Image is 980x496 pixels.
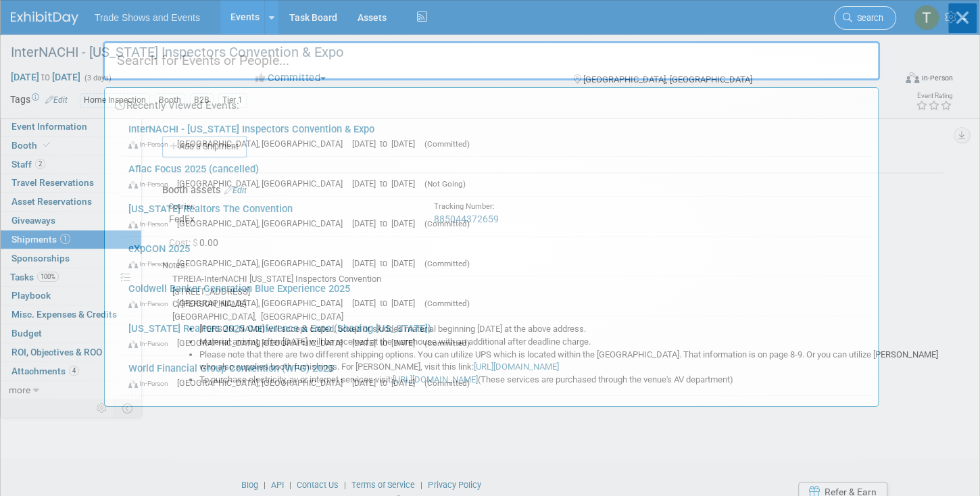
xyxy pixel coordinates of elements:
span: In-Person [128,339,174,348]
span: In-Person [128,220,174,228]
span: [GEOGRAPHIC_DATA], [GEOGRAPHIC_DATA] [177,139,349,149]
span: In-Person [128,140,174,149]
a: InterNACHI - [US_STATE] Inspectors Convention & Expo In-Person [GEOGRAPHIC_DATA], [GEOGRAPHIC_DAT... [122,117,871,156]
span: (Committed) [424,339,470,348]
span: [DATE] to [DATE] [352,139,422,149]
span: In-Person [128,379,174,388]
span: [DATE] to [DATE] [352,298,422,308]
span: In-Person [128,180,174,189]
span: [GEOGRAPHIC_DATA], [GEOGRAPHIC_DATA] [177,298,349,308]
span: In-Person [128,299,174,308]
span: [DATE] to [DATE] [352,338,422,348]
span: [DATE] to [DATE] [352,178,422,189]
a: [US_STATE] Realtors 2025 Conference & Expo (Shaping [US_STATE]) In-Person [GEOGRAPHIC_DATA], [GEO... [122,316,871,355]
a: Coldwell Banker Generation Blue Experience 2025 In-Person [GEOGRAPHIC_DATA], [GEOGRAPHIC_DATA] [D... [122,276,871,316]
span: (Committed) [424,139,470,149]
a: World Financial Group Convention (WFG) 2025 In-Person [GEOGRAPHIC_DATA], [GEOGRAPHIC_DATA] [DATE]... [122,356,871,395]
span: [GEOGRAPHIC_DATA], [GEOGRAPHIC_DATA] [177,178,349,189]
span: (Not Going) [424,179,466,189]
span: (Committed) [424,259,470,268]
div: Recently Viewed Events: [112,88,871,117]
span: [DATE] to [DATE] [352,218,422,228]
span: (Committed) [424,219,470,228]
a: eXpCON 2025 In-Person [GEOGRAPHIC_DATA], [GEOGRAPHIC_DATA] [DATE] to [DATE] (Committed) [122,237,871,276]
span: (Committed) [424,299,470,308]
span: (Committed) [424,378,470,388]
a: Aflac Focus 2025 (cancelled) In-Person [GEOGRAPHIC_DATA], [GEOGRAPHIC_DATA] [DATE] to [DATE] (Not... [122,157,871,196]
input: Search for Events or People... [103,41,880,80]
span: [GEOGRAPHIC_DATA], [GEOGRAPHIC_DATA] [177,218,349,228]
span: In-Person [128,259,174,268]
span: [GEOGRAPHIC_DATA], [GEOGRAPHIC_DATA] [177,338,349,348]
a: [US_STATE] Realtors The Convention In-Person [GEOGRAPHIC_DATA], [GEOGRAPHIC_DATA] [DATE] to [DATE... [122,197,871,236]
span: [DATE] to [DATE] [352,378,422,388]
span: [DATE] to [DATE] [352,258,422,268]
span: [GEOGRAPHIC_DATA], [GEOGRAPHIC_DATA] [177,378,349,388]
span: [GEOGRAPHIC_DATA], [GEOGRAPHIC_DATA] [177,258,349,268]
